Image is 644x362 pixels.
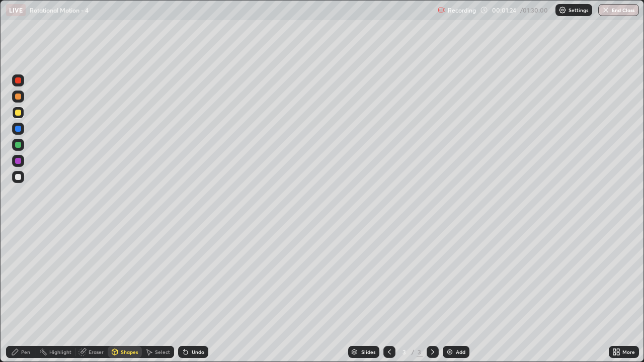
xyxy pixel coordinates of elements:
div: Eraser [89,349,104,354]
div: Shapes [121,349,138,354]
div: Pen [21,349,30,354]
div: Add [456,349,465,354]
img: add-slide-button [446,348,454,356]
p: Settings [569,8,588,13]
p: Recording [448,7,476,14]
div: More [622,349,635,354]
div: Undo [192,349,204,354]
div: 3 [417,347,423,356]
button: End Class [598,4,639,16]
div: Select [155,349,170,354]
p: Rotational Motion - 4 [30,6,89,14]
div: Highlight [49,349,71,354]
div: Slides [361,349,375,354]
img: end-class-cross [602,6,610,14]
p: LIVE [9,6,23,14]
div: 3 [399,349,410,355]
div: / [412,349,415,355]
img: class-settings-icons [558,6,567,14]
img: recording.375f2c34.svg [438,6,446,14]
